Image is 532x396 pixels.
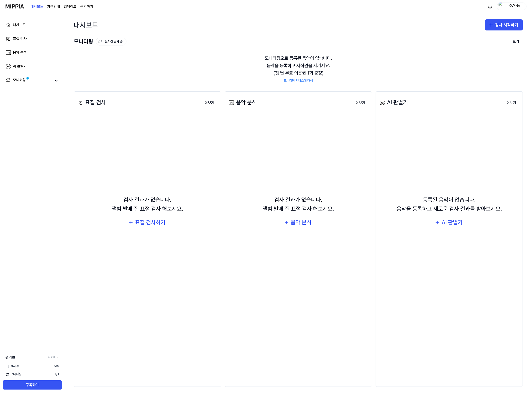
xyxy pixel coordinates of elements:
a: AI 판별기 [3,61,62,72]
button: 더보기 [352,98,369,108]
button: 더보기 [503,98,520,108]
a: 모니터링 [6,77,52,84]
div: 음악 분석 [13,50,27,55]
a: 가격안내 [47,4,60,9]
span: 모니터링 [6,372,21,377]
div: KAPINA [505,4,523,9]
button: AI 판별기 [431,217,467,228]
a: 음악 분석 [3,47,62,58]
button: 검사 시작하기 [485,19,523,30]
button: 더보기 [506,37,523,46]
div: AI 판별기 [442,218,463,227]
span: 5 / 5 [54,364,59,369]
button: profileKAPINA [497,3,526,10]
a: 모니터링 서비스에 대해 [284,78,313,83]
button: 더보기 [201,98,218,108]
button: 표절 검사하기 [125,217,170,228]
div: 음악 분석 [228,98,257,107]
a: 더보기 [201,98,218,108]
span: 평가판 [6,355,15,360]
div: 검사 결과가 없습니다. 앨범 발매 전 표절 검사 해보세요. [263,195,334,213]
div: AI 판별기 [13,64,27,69]
div: 표절 검사하기 [135,218,165,227]
span: 1 / 1 [55,372,59,377]
a: 더보기 [352,98,369,108]
div: 검사 결과가 없습니다. 앨범 발매 전 표절 검사 해보세요. [112,195,183,213]
a: 업데이트 [64,4,77,9]
a: 표절 검사 [3,33,62,44]
div: 표절 검사 [13,36,27,42]
div: 등록된 음악이 없습니다. 음악을 등록하고 새로운 검사 결과를 받아보세요. [397,195,502,213]
div: 음악 분석 [291,218,311,227]
div: 모니터링으로 등록된 음악이 없습니다. 음악을 등록하고 저작권을 지키세요. (첫 달 무료 이용권 1회 증정) [74,49,523,89]
a: 대시보드 [3,19,62,30]
button: 실시간 검사 중 [96,38,126,45]
button: 음악 분석 [281,217,316,228]
div: AI 판별기 [379,98,408,107]
span: 검사 수 [6,364,19,369]
div: 모니터링 [13,77,26,84]
div: 대시보드 [13,22,26,28]
div: 대시보드 [74,18,98,32]
div: 모니터링 [74,37,126,46]
a: 더보기 [48,355,59,359]
img: 알림 [487,4,493,9]
a: 더보기 [503,98,520,108]
div: 표절 검사 [77,98,106,107]
a: 문의하기 [80,4,93,9]
a: 대시보드 [30,0,43,13]
img: profile [499,2,504,11]
button: 구독하기 [3,380,62,390]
